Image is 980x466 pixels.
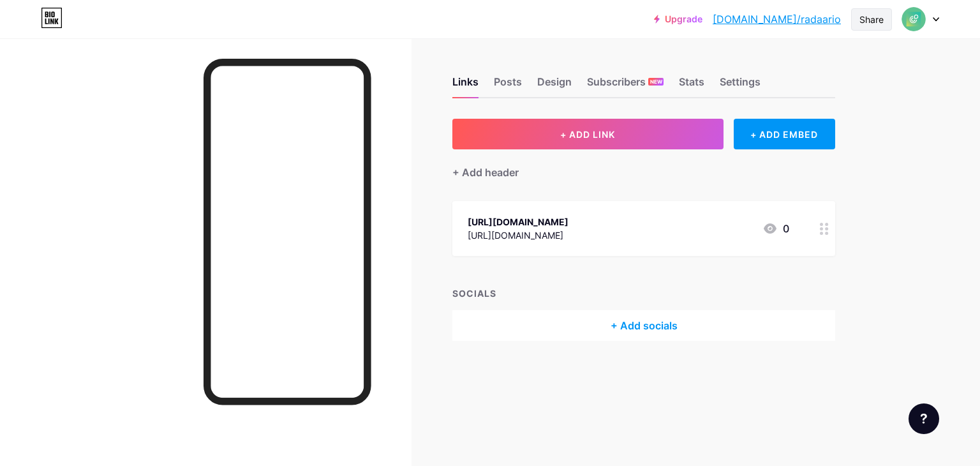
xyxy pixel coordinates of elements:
[720,74,761,97] div: Settings
[494,74,522,97] div: Posts
[859,13,884,26] div: Share
[468,215,568,229] div: [URL][DOMAIN_NAME]
[537,74,572,97] div: Design
[587,74,664,97] div: Subscribers
[468,229,568,242] div: [URL][DOMAIN_NAME]
[452,74,479,97] div: Links
[452,310,835,341] div: + Add socials
[679,74,704,97] div: Stats
[902,7,926,31] img: radaario
[654,14,702,24] a: Upgrade
[713,11,841,27] a: [DOMAIN_NAME]/radaario
[734,119,835,149] div: + ADD EMBED
[560,129,615,140] span: + ADD LINK
[650,78,662,86] span: NEW
[762,221,789,236] div: 0
[452,165,519,180] div: + Add header
[452,287,835,300] div: SOCIALS
[452,119,724,149] button: + ADD LINK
